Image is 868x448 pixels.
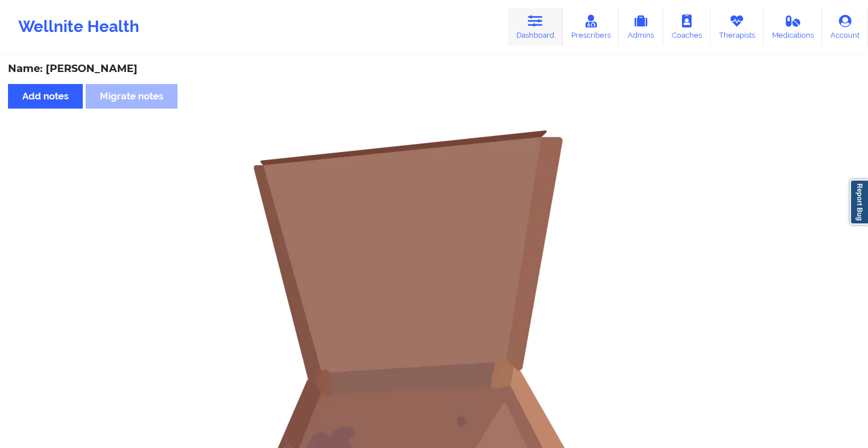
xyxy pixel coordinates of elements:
[8,84,83,109] button: Add notes
[619,8,663,46] a: Admins
[710,8,764,46] a: Therapists
[508,8,563,46] a: Dashboard
[822,8,868,46] a: Account
[663,8,710,46] a: Coaches
[850,179,868,225] a: Report Bug
[8,62,860,75] div: Name: [PERSON_NAME]
[563,8,619,46] a: Prescribers
[764,8,822,46] a: Medications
